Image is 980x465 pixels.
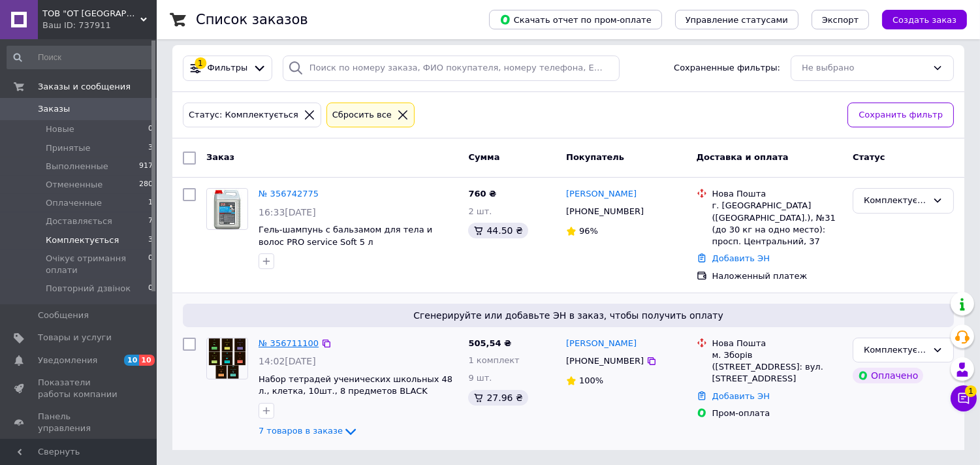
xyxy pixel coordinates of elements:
[208,62,248,74] span: Фильтры
[566,338,637,350] a: [PERSON_NAME]
[259,207,316,217] span: 16:33[DATE]
[882,10,967,29] button: Создать заказ
[148,142,153,154] span: 3
[812,10,869,29] button: Экспорт
[139,161,153,172] span: 917
[499,14,652,25] span: Скачать отчет по пром-оплате
[46,253,148,276] span: Очікує отримання оплати
[468,390,528,406] div: 27.96 ₴
[38,411,121,434] span: Панель управления
[712,349,842,385] div: м. Зборів ([STREET_ADDRESS]: вул. [STREET_ADDRESS]
[951,385,977,411] button: Чат с покупателем1
[42,8,140,20] span: ТОВ "ОТ УКРАИНА"
[468,206,492,216] span: 2 шт.
[566,188,637,200] a: [PERSON_NAME]
[206,152,234,162] span: Заказ
[124,355,139,366] span: 10
[853,152,885,162] span: Статус
[38,310,89,321] span: Сообщения
[259,426,358,436] a: 7 товаров в заказе
[864,344,927,357] div: Комплектується
[139,179,153,191] span: 280
[468,355,519,365] span: 1 комплект
[563,353,646,370] div: [PHONE_NUMBER]
[148,234,153,246] span: 3
[148,197,153,209] span: 1
[38,377,121,400] span: Показатели работы компании
[139,355,154,366] span: 10
[579,376,603,385] span: 100%
[468,189,496,199] span: 760 ₴
[186,108,301,122] div: Статус: Комплектується
[7,46,154,69] input: Поиск
[46,161,108,172] span: Выполненные
[675,10,798,29] button: Управление статусами
[468,338,511,348] span: 505,54 ₴
[46,197,102,209] span: Оплаченные
[42,20,157,31] div: Ваш ID: 737911
[468,152,499,162] span: Сумма
[893,15,956,25] span: Создать заказ
[148,216,153,227] span: 7
[259,225,432,247] a: Гель-шампунь с бальзамом для тела и волос PRO service Soft 5 л
[330,108,394,122] div: Сбросить все
[46,142,91,154] span: Принятые
[259,189,319,199] a: № 356742775
[712,270,842,282] div: Наложенный платеж
[46,179,103,191] span: Отмененные
[712,338,842,349] div: Нова Пошта
[148,123,153,135] span: 0
[38,332,112,344] span: Товары и услуги
[859,108,943,122] span: Сохранить фильтр
[206,338,248,379] a: Фото товару
[46,283,131,295] span: Повторний дзвінок
[468,223,528,238] div: 44.50 ₴
[686,15,788,25] span: Управление статусами
[259,426,343,436] span: 7 товаров в заказе
[869,14,967,24] a: Создать заказ
[259,338,319,348] a: № 356711100
[46,123,74,135] span: Новые
[712,253,770,263] a: Добавить ЭН
[965,383,977,395] span: 1
[259,374,452,408] a: Набор тетрадей ученических школьных 48 л., клетка, 10шт., 8 предметов BLACK (ZB.1700-99)
[712,391,770,401] a: Добавить ЭН
[712,188,842,200] div: Нова Пошта
[853,368,923,383] div: Оплачено
[207,338,247,379] img: Фото товару
[712,408,842,419] div: Пром-оплата
[489,10,662,29] button: Скачать отчет по пром-оплате
[188,309,949,322] span: Сгенерируйте или добавьте ЭН в заказ, чтобы получить оплату
[712,200,842,248] div: г. [GEOGRAPHIC_DATA] ([GEOGRAPHIC_DATA].), №31 (до 30 кг на одно место): просп. Центральний, 37
[148,253,153,276] span: 0
[38,81,131,93] span: Заказы и сообщения
[212,189,242,229] img: Фото товару
[563,203,646,220] div: [PHONE_NUMBER]
[847,103,954,128] button: Сохранить фильтр
[802,61,927,75] div: Не выбрано
[196,12,308,27] h1: Список заказов
[38,355,97,366] span: Уведомления
[206,188,248,230] a: Фото товару
[148,283,153,295] span: 0
[46,234,119,246] span: Комплектується
[566,152,624,162] span: Покупатель
[579,226,598,236] span: 96%
[38,103,70,115] span: Заказы
[283,56,620,81] input: Поиск по номеру заказа, ФИО покупателя, номеру телефона, Email, номеру накладной
[259,356,316,366] span: 14:02[DATE]
[674,62,780,74] span: Сохраненные фильтры:
[46,216,112,227] span: Доставляється
[697,152,789,162] span: Доставка и оплата
[468,373,492,383] span: 9 шт.
[864,194,927,208] div: Комплектується
[822,15,859,25] span: Экспорт
[195,57,206,69] div: 1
